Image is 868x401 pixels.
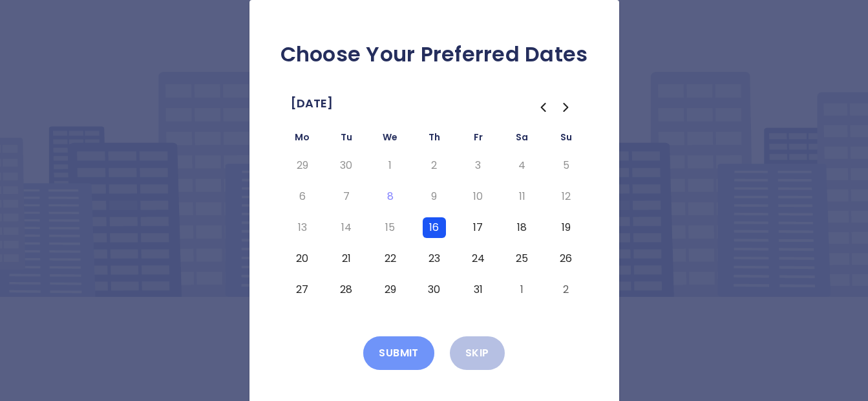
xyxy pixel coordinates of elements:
th: Friday [456,129,500,150]
button: Monday, September 29th, 2025 [291,155,314,176]
table: October 2025 [281,129,588,305]
button: Saturday, October 4th, 2025 [511,155,534,176]
button: Monday, October 20th, 2025 [291,248,314,269]
button: Saturday, October 11th, 2025 [511,186,534,207]
th: Sunday [544,129,588,150]
button: Tuesday, October 21st, 2025 [335,248,358,269]
button: Saturday, November 1st, 2025 [511,279,534,300]
th: Saturday [500,129,544,150]
button: Thursday, October 16th, 2025, selected [423,217,446,238]
button: Wednesday, October 15th, 2025 [379,217,402,238]
button: Friday, October 31st, 2025 [467,279,490,300]
button: Tuesday, October 14th, 2025 [335,217,358,238]
button: Wednesday, October 29th, 2025 [379,279,402,300]
button: Sunday, October 26th, 2025 [555,248,578,269]
button: Tuesday, October 7th, 2025 [335,186,358,207]
button: Thursday, October 9th, 2025 [423,186,446,207]
button: Tuesday, October 28th, 2025 [335,279,358,300]
button: Go to the Next Month [555,96,578,119]
button: Wednesday, October 22nd, 2025 [379,248,402,269]
button: Monday, October 27th, 2025 [291,279,314,300]
button: Skip [450,336,505,370]
th: Thursday [412,129,456,150]
button: Sunday, October 5th, 2025 [555,155,578,176]
button: Friday, October 3rd, 2025 [467,155,490,176]
button: Thursday, October 2nd, 2025 [423,155,446,176]
button: Sunday, October 19th, 2025 [555,217,578,238]
button: Wednesday, October 1st, 2025 [379,155,402,176]
button: Sunday, November 2nd, 2025 [555,279,578,300]
button: Go to the Previous Month [531,96,555,119]
button: Sunday, October 12th, 2025 [555,186,578,207]
span: [DATE] [291,93,333,114]
th: Monday [281,129,324,150]
h2: Choose Your Preferred Dates [270,41,598,67]
button: Friday, October 24th, 2025 [467,248,490,269]
button: Saturday, October 18th, 2025 [511,217,534,238]
th: Tuesday [324,129,368,150]
button: Tuesday, September 30th, 2025 [335,155,358,176]
button: Saturday, October 25th, 2025 [511,248,534,269]
th: Wednesday [368,129,412,150]
button: Friday, October 10th, 2025 [467,186,490,207]
button: Monday, October 6th, 2025 [291,186,314,207]
button: Today, Wednesday, October 8th, 2025 [379,186,402,207]
button: Monday, October 13th, 2025 [291,217,314,238]
button: Thursday, October 23rd, 2025 [423,248,446,269]
button: Thursday, October 30th, 2025 [423,279,446,300]
button: Submit [363,336,434,370]
button: Friday, October 17th, 2025 [467,217,490,238]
